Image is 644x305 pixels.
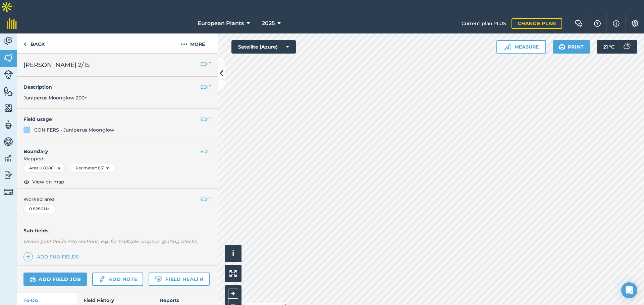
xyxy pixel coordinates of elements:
a: Add sub-fields [23,252,82,261]
button: EDIT [200,60,211,68]
button: View on map [23,178,64,186]
button: EDIT [200,196,211,203]
img: fieldmargin Logo [7,18,17,29]
img: svg+xml;base64,PHN2ZyB4bWxucz0iaHR0cDovL3d3dy53My5vcmcvMjAwMC9zdmciIHdpZHRoPSIxOSIgaGVpZ2h0PSIyNC... [559,43,565,51]
button: Measure [496,40,546,54]
img: Four arrows, one pointing top left, one top right, one bottom right and the last bottom left [229,270,237,277]
h4: Sub-fields [17,227,218,234]
img: svg+xml;base64,PHN2ZyB4bWxucz0iaHR0cDovL3d3dy53My5vcmcvMjAwMC9zdmciIHdpZHRoPSI1NiIgaGVpZ2h0PSI2MC... [4,53,13,63]
a: Change plan [512,18,562,29]
img: svg+xml;base64,PHN2ZyB4bWxucz0iaHR0cDovL3d3dy53My5vcmcvMjAwMC9zdmciIHdpZHRoPSIxOCIgaGVpZ2h0PSIyNC... [23,178,30,186]
div: Open Intercom Messenger [621,282,637,298]
img: svg+xml;base64,PD94bWwgdmVyc2lvbj0iMS4wIiBlbmNvZGluZz0idXRmLTgiPz4KPCEtLSBHZW5lcmF0b3I6IEFkb2JlIE... [4,137,13,147]
em: Divide your fields into sections, e.g. for multiple crops or grazing blocks [23,238,197,244]
h4: Boundary [17,141,200,155]
h4: Description [23,83,211,91]
img: svg+xml;base64,PD94bWwgdmVyc2lvbj0iMS4wIiBlbmNvZGluZz0idXRmLTgiPz4KPCEtLSBHZW5lcmF0b3I6IEFkb2JlIE... [30,275,36,283]
button: 21 °C [597,40,637,54]
span: [PERSON_NAME] 2/15 [23,60,90,70]
img: svg+xml;base64,PD94bWwgdmVyc2lvbj0iMS4wIiBlbmNvZGluZz0idXRmLTgiPz4KPCEtLSBHZW5lcmF0b3I6IEFkb2JlIE... [620,40,633,54]
img: svg+xml;base64,PHN2ZyB4bWxucz0iaHR0cDovL3d3dy53My5vcmcvMjAwMC9zdmciIHdpZHRoPSI1NiIgaGVpZ2h0PSI2MC... [4,103,13,113]
img: svg+xml;base64,PD94bWwgdmVyc2lvbj0iMS4wIiBlbmNvZGluZz0idXRmLTgiPz4KPCEtLSBHZW5lcmF0b3I6IEFkb2JlIE... [4,70,13,79]
span: i [232,249,234,257]
span: Juniperus Moonglow 200+ [23,95,87,101]
button: EDIT [200,116,211,123]
a: Add note [92,273,143,286]
img: svg+xml;base64,PD94bWwgdmVyc2lvbj0iMS4wIiBlbmNvZGluZz0idXRmLTgiPz4KPCEtLSBHZW5lcmF0b3I6IEFkb2JlIE... [98,275,106,283]
button: Print [553,40,590,54]
button: i [225,245,241,262]
img: svg+xml;base64,PD94bWwgdmVyc2lvbj0iMS4wIiBlbmNvZGluZz0idXRmLTgiPz4KPCEtLSBHZW5lcmF0b3I6IEFkb2JlIE... [4,36,13,46]
div: Perimeter : 851 m [70,164,115,172]
a: Field Health [149,273,209,286]
div: Area : 0.8286 Ha [23,164,66,172]
span: Current plan : PLUS [462,20,506,27]
div: 0.8286 Ha [23,205,55,213]
img: svg+xml;base64,PHN2ZyB4bWxucz0iaHR0cDovL3d3dy53My5vcmcvMjAwMC9zdmciIHdpZHRoPSIyMCIgaGVpZ2h0PSIyNC... [181,40,187,48]
img: svg+xml;base64,PHN2ZyB4bWxucz0iaHR0cDovL3d3dy53My5vcmcvMjAwMC9zdmciIHdpZHRoPSIxNCIgaGVpZ2h0PSIyNC... [26,253,31,261]
img: A question mark icon [593,20,601,27]
button: European Plants [195,13,253,33]
button: EDIT [200,83,211,91]
a: Back [17,33,51,53]
h4: Field usage [23,116,200,123]
a: Add field job [23,273,87,286]
button: 2025 [259,13,283,33]
button: More [168,33,218,53]
div: CONIFERS - Juniperus Moonglow [34,126,114,134]
button: Satellite (Azure) [231,40,296,54]
img: svg+xml;base64,PHN2ZyB4bWxucz0iaHR0cDovL3d3dy53My5vcmcvMjAwMC9zdmciIHdpZHRoPSIxNyIgaGVpZ2h0PSIxNy... [613,19,620,27]
span: View on map [32,178,64,185]
span: European Plants [198,19,244,27]
span: 21 ° C [603,40,614,54]
button: EDIT [200,148,211,155]
img: svg+xml;base64,PHN2ZyB4bWxucz0iaHR0cDovL3d3dy53My5vcmcvMjAwMC9zdmciIHdpZHRoPSI1NiIgaGVpZ2h0PSI2MC... [4,86,13,96]
img: svg+xml;base64,PD94bWwgdmVyc2lvbj0iMS4wIiBlbmNvZGluZz0idXRmLTgiPz4KPCEtLSBHZW5lcmF0b3I6IEFkb2JlIE... [4,170,13,180]
button: + [228,289,238,299]
img: Two speech bubbles overlapping with the left bubble in the forefront [575,20,583,27]
img: A cog icon [631,20,639,27]
img: svg+xml;base64,PD94bWwgdmVyc2lvbj0iMS4wIiBlbmNvZGluZz0idXRmLTgiPz4KPCEtLSBHZW5lcmF0b3I6IEFkb2JlIE... [4,120,13,130]
span: Worked area [23,196,211,203]
img: Ruler icon [504,44,511,50]
img: svg+xml;base64,PD94bWwgdmVyc2lvbj0iMS4wIiBlbmNvZGluZz0idXRmLTgiPz4KPCEtLSBHZW5lcmF0b3I6IEFkb2JlIE... [4,187,13,197]
img: svg+xml;base64,PD94bWwgdmVyc2lvbj0iMS4wIiBlbmNvZGluZz0idXRmLTgiPz4KPCEtLSBHZW5lcmF0b3I6IEFkb2JlIE... [4,153,13,163]
span: 2025 [262,19,275,27]
span: Mapped [17,155,218,162]
img: svg+xml;base64,PHN2ZyB4bWxucz0iaHR0cDovL3d3dy53My5vcmcvMjAwMC9zdmciIHdpZHRoPSI5IiBoZWlnaHQ9IjI0Ii... [23,40,26,48]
